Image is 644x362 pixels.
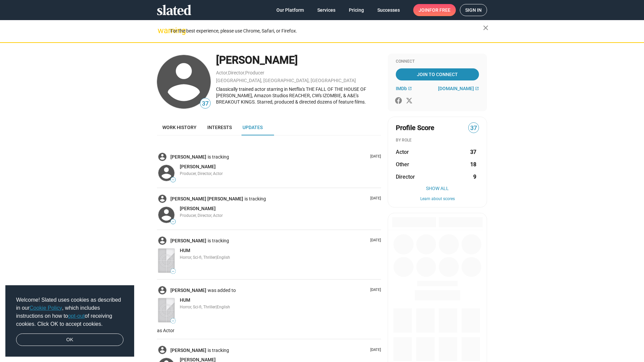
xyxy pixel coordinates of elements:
a: opt-out [68,313,85,319]
div: cookieconsent [5,285,134,357]
span: Sign in [465,4,482,16]
span: IMDb [396,86,407,91]
button: Show All [396,186,479,191]
span: Profile Score [396,123,434,132]
span: Actor [396,148,409,156]
a: [PERSON_NAME] [170,154,208,160]
span: — [171,178,175,182]
span: for free [429,4,450,16]
span: English [217,255,230,260]
span: Horror, Sci-fi, Thriller [180,255,216,260]
a: HUM [180,297,190,303]
mat-icon: open_in_new [408,86,412,90]
a: Successes [372,4,405,16]
a: [PERSON_NAME] [170,347,208,354]
p: [DATE] [368,196,381,201]
span: Work history [162,125,197,130]
strong: 37 [470,148,476,156]
span: , [245,71,245,75]
div: For the best experience, please use Chrome, Safari, or Firefox. [170,26,483,36]
a: Work history [157,119,202,135]
span: 37 [200,99,210,108]
div: Connect [396,59,479,64]
p: as Actor [157,327,381,334]
p: [DATE] [368,288,381,293]
span: Producer, Director, Actor [180,213,223,218]
span: Director [396,173,415,180]
span: Welcome! Slated uses cookies as described in our , which includes instructions on how to of recei... [16,296,123,328]
span: is tracking [208,154,230,160]
strong: 18 [470,161,476,168]
a: HUM [180,247,190,254]
span: Our Platform [276,4,304,16]
span: Services [317,4,335,16]
span: is tracking [208,238,230,244]
a: Cookie Policy [30,305,62,311]
a: Pricing [343,4,369,16]
span: HUM [180,248,190,253]
span: Successes [377,4,400,16]
div: BY ROLE [396,138,479,143]
p: [DATE] [368,348,381,353]
a: dismiss cookie message [16,334,123,346]
span: — [171,269,175,273]
a: Interests [202,119,237,135]
span: Interests [207,125,232,130]
span: English [217,305,230,309]
a: Director [228,70,245,75]
a: IMDb [396,86,412,91]
div: [PERSON_NAME] [216,53,381,67]
a: Services [312,4,341,16]
span: is tracking [245,196,267,202]
span: Other [396,161,409,168]
a: Sign in [460,4,487,16]
a: [PERSON_NAME] [180,205,216,212]
button: Learn about scores [396,196,479,202]
p: [DATE] [368,238,381,243]
a: [GEOGRAPHIC_DATA], [GEOGRAPHIC_DATA], [GEOGRAPHIC_DATA] [216,78,356,83]
strong: 9 [473,173,476,180]
a: Joinfor free [413,4,456,16]
a: Actor [216,70,227,75]
p: [DATE] [368,154,381,159]
span: | [216,255,217,260]
a: [PERSON_NAME] [PERSON_NAME] [170,196,245,202]
div: Classically trained actor starring in Netflix's THE FALL OF THE HOUSE OF [PERSON_NAME], Amazon St... [216,86,381,105]
a: [PERSON_NAME] [170,287,208,294]
span: is tracking [208,347,230,354]
a: [PERSON_NAME] [180,164,216,170]
a: [PERSON_NAME] [170,238,208,244]
a: Our Platform [271,4,309,16]
a: [DOMAIN_NAME] [438,86,479,91]
span: [PERSON_NAME] [180,206,216,211]
span: Join [419,4,450,16]
span: HUM [180,297,190,303]
a: Join To Connect [396,68,479,80]
mat-icon: warning [158,26,166,35]
mat-icon: close [482,24,490,32]
span: Updates [243,125,263,130]
span: — [171,319,175,323]
span: Pricing [349,4,364,16]
span: Producer, Director, Actor [180,171,223,176]
a: Producer [245,70,264,75]
span: , [227,71,228,75]
span: Join To Connect [397,68,478,80]
span: [DOMAIN_NAME] [438,86,474,91]
span: Horror, Sci-fi, Thriller [180,305,216,309]
a: Updates [237,119,268,135]
span: | [216,305,217,309]
span: was added to [208,287,237,294]
mat-icon: open_in_new [475,86,479,90]
span: [PERSON_NAME] [180,164,216,169]
span: — [171,220,175,224]
span: 37 [469,124,479,133]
